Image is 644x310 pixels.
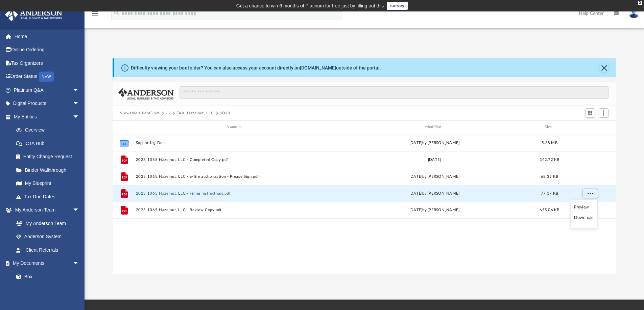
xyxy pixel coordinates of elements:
[73,110,86,124] span: arrow_drop_down
[131,64,381,72] div: Difficulty viewing your box folder? You can also access your account directly on outside of the p...
[574,214,594,221] li: Download
[9,270,83,283] a: Box
[236,2,384,10] div: Get a chance to win 6 months of Platinum for free just by filling out this
[5,43,90,57] a: Online Ordering
[136,174,333,179] button: 2023 1065 Hazelnut, LLC - e-file authorization - Please Sign.pdf
[39,72,54,82] div: NEW
[166,110,170,116] button: ···
[540,158,559,161] span: 342.72 KB
[629,8,639,18] img: User Pic
[574,204,594,211] li: Preview
[3,8,64,21] img: Anderson Advisors Platinum Portal
[180,86,609,99] input: Search files and folders
[9,137,90,150] a: CTA Hub
[5,70,90,84] a: Order StatusNEW
[91,9,99,18] i: menu
[541,174,558,178] span: 68.35 KB
[5,257,86,270] a: My Documentsarrow_drop_down
[536,124,563,130] div: Size
[599,63,609,73] button: Close
[9,123,90,137] a: Overview
[73,83,86,97] span: arrow_drop_down
[336,190,533,196] div: [DATE] by [PERSON_NAME]
[300,65,336,71] a: [DOMAIN_NAME]
[5,56,90,70] a: Tax Organizers
[5,110,90,123] a: My Entitiesarrow_drop_down
[135,124,333,130] div: Name
[113,134,616,274] div: grid
[638,1,642,5] div: close
[542,141,557,144] span: 5.88 MB
[116,124,133,130] div: id
[136,208,333,212] button: 2023 1065 Hazelnut, LLC - Review Copy.pdf
[9,190,90,203] a: Tax Due Dates
[9,243,86,257] a: Client Referrals
[5,97,90,110] a: Digital Productsarrow_drop_down
[9,177,86,190] a: My Blueprint
[585,108,595,118] button: Switch to Grid View
[91,13,99,18] a: menu
[5,203,86,217] a: My Anderson Teamarrow_drop_down
[9,230,86,244] a: Anderson System
[336,173,533,179] div: [DATE] by [PERSON_NAME]
[136,141,333,145] button: Supporting Docs
[5,83,90,97] a: Platinum Q&Aarrow_drop_down
[336,140,533,146] div: [DATE] by [PERSON_NAME]
[5,30,90,43] a: Home
[570,200,598,229] ul: More options
[566,124,613,130] div: id
[9,283,86,297] a: Meeting Minutes
[9,150,90,164] a: Entity Change Request
[387,2,408,10] a: survey
[582,188,598,198] button: More options
[136,191,333,196] button: 2023 1065 Hazelnut, LLC - Filing Instructions.pdf
[73,97,86,111] span: arrow_drop_down
[336,207,533,213] div: [DATE] by [PERSON_NAME]
[599,108,609,118] button: Add
[9,163,90,177] a: Binder Walkthrough
[336,157,533,163] div: [DATE]
[177,110,214,116] button: TAX: Hazelnut, LLC
[120,110,160,116] button: Viewable-ClientDocs
[113,9,120,17] i: search
[9,217,83,230] a: My Anderson Team
[220,110,231,116] button: 2023
[73,203,86,217] span: arrow_drop_down
[336,124,533,130] div: Modified
[541,191,558,195] span: 77.17 KB
[136,158,333,162] button: 2023 1065 Hazelnut, LLC - Completed Copy.pdf
[540,208,559,212] span: 655.06 KB
[73,257,86,271] span: arrow_drop_down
